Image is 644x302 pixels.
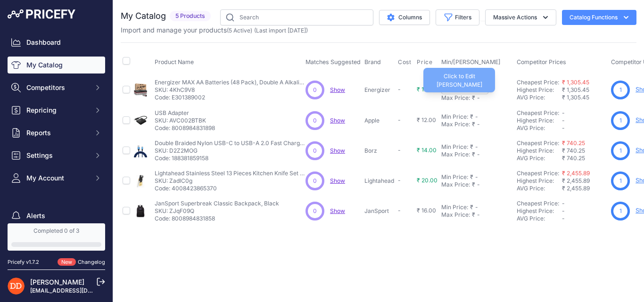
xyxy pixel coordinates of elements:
span: ₹ 16.00 [417,207,436,214]
div: - [473,204,478,211]
button: Price [417,58,434,66]
span: - [398,116,401,123]
div: - [475,94,480,102]
div: Pricefy v1.7.2 [8,258,39,266]
a: Cheapest Price: [517,109,559,116]
button: Massive Actions [485,9,556,25]
div: - [475,211,480,219]
p: SKU: 4KhC9V8 [155,86,305,94]
div: AVG Price: [517,124,562,132]
span: ₹ 12.00 [417,86,436,93]
p: Code: 4008423865370 [155,185,305,192]
div: Highest Price: [517,117,562,124]
div: ₹ [470,204,473,211]
div: Max Price: [441,181,470,188]
div: AVG Price: [517,155,562,162]
span: - [562,207,565,214]
button: Columns [379,10,430,25]
div: ₹ [472,211,475,219]
span: - [398,147,401,154]
span: 1 [619,86,622,94]
p: USB Adapter [155,109,215,117]
a: Changelog [78,259,105,265]
div: AVG Price: [517,94,562,101]
a: Show [330,207,345,214]
div: ₹ [470,143,473,151]
span: 1 [619,207,622,215]
span: 5 Products [170,11,211,22]
span: 0 [313,207,317,215]
img: Pricefy Logo [8,9,75,19]
button: Reports [8,124,105,141]
p: JanSport [364,207,394,215]
a: Cheapest Price: [517,139,559,147]
p: Apple [364,117,394,124]
nav: Sidebar [8,34,105,260]
button: Filters [436,9,479,25]
div: Highest Price: [517,177,562,185]
p: SKU: AVC002BTBK [155,117,215,124]
div: Max Price: [441,211,470,219]
a: Show [330,177,345,184]
button: Catalog Functions [562,10,636,25]
a: ₹ 1,305.45 [562,79,589,86]
span: Click to Edit [PERSON_NAME] [437,73,482,88]
div: ₹ 2,455.89 [562,185,607,192]
p: Borz [364,147,394,155]
span: 1 [619,177,622,185]
span: ₹ 1,305.45 [562,86,589,93]
p: Code: 8008984831898 [155,124,215,132]
span: (Last import [DATE]) [254,27,308,34]
div: Highest Price: [517,147,562,155]
span: Min/[PERSON_NAME] [441,58,501,65]
span: Settings [26,151,88,160]
div: ₹ 740.25 [562,155,607,162]
div: Highest Price: [517,86,562,94]
div: - [475,181,480,188]
span: My Account [26,173,88,183]
div: Max Price: [441,121,470,128]
div: - [473,143,478,151]
div: Min Price: [441,204,468,211]
button: My Account [8,170,105,187]
span: Show [330,117,345,124]
div: ₹ [472,94,475,102]
span: - [398,177,401,184]
div: - [473,173,478,181]
span: - [398,86,401,93]
div: Completed 0 of 3 [11,227,101,235]
span: - [562,124,565,131]
div: AVG Price: [517,185,562,192]
span: Competitors [26,83,88,92]
input: Search [220,9,373,25]
a: [PERSON_NAME] [30,278,84,286]
span: ₹ 740.25 [562,147,585,154]
span: 0 [313,116,317,125]
span: ₹ 12.00 [417,116,436,123]
p: Code: 8008984831858 [155,215,279,222]
div: - [475,121,480,128]
p: Lightahead [364,177,394,185]
p: Code: E301389002 [155,94,305,101]
button: Settings [8,147,105,164]
div: Max Price: [441,94,470,102]
div: - [475,151,480,158]
div: Highest Price: [517,207,562,215]
a: Completed 0 of 3 [8,223,105,251]
span: 0 [313,147,317,155]
p: Lightahead Stainless Steel 13 Pieces Kitchen Knife Set with Rubber Wood Block [155,170,305,177]
a: My Catalog [8,57,105,73]
a: Cheapest Price: [517,170,559,177]
span: ₹ 20.00 [417,177,438,184]
span: ₹ 2,455.89 [562,177,590,184]
div: Min Price: [441,143,468,151]
div: ₹ [472,181,475,188]
a: Show [330,86,345,93]
p: Import and manage your products [121,25,308,35]
span: Product Name [155,58,194,65]
span: 1 [619,147,622,155]
a: Show [330,147,345,154]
